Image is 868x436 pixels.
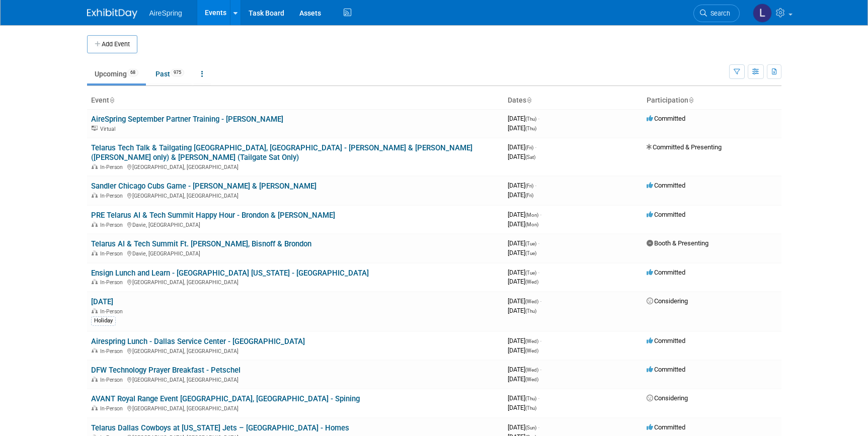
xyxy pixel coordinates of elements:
[526,96,531,104] a: Sort by Start Date
[100,405,126,412] span: In-Person
[91,394,360,403] a: AVANT Royal Range Event [GEOGRAPHIC_DATA], [GEOGRAPHIC_DATA] - Spining
[525,270,536,276] span: (Tue)
[525,183,533,189] span: (Fri)
[525,154,535,160] span: (Sat)
[508,297,541,305] span: [DATE]
[508,337,541,344] span: [DATE]
[525,126,536,131] span: (Thu)
[647,366,685,373] span: Committed
[100,250,126,257] span: In-Person
[508,307,536,314] span: [DATE]
[508,249,536,256] span: [DATE]
[525,338,538,344] span: (Wed)
[525,308,536,314] span: (Thu)
[91,278,500,286] div: [GEOGRAPHIC_DATA], [GEOGRAPHIC_DATA]
[647,182,685,189] span: Committed
[707,10,730,17] span: Search
[92,348,98,353] img: In-Person Event
[91,220,500,228] div: Davie, [GEOGRAPHIC_DATA]
[91,115,283,124] a: AireSpring September Partner Training - [PERSON_NAME]
[508,239,539,247] span: [DATE]
[92,250,98,255] img: In-Person Event
[540,366,541,373] span: -
[525,348,538,354] span: (Wed)
[508,211,541,218] span: [DATE]
[525,279,538,285] span: (Wed)
[91,346,500,355] div: [GEOGRAPHIC_DATA], [GEOGRAPHIC_DATA]
[643,92,781,109] th: Participation
[91,182,317,191] a: Sandler Chicago Cubs Game - [PERSON_NAME] & [PERSON_NAME]
[91,366,241,375] a: DFW Technology Prayer Breakfast - Petschel
[91,239,311,248] a: Telarus AI & Tech Summit Ft. [PERSON_NAME], Bisnoff & Brondon
[525,425,536,430] span: (Sun)
[149,9,182,17] span: AireSpring
[647,269,685,276] span: Committed
[87,35,137,53] button: Add Event
[647,297,688,305] span: Considering
[508,269,539,276] span: [DATE]
[508,124,536,132] span: [DATE]
[525,116,536,122] span: (Thu)
[525,377,538,382] span: (Wed)
[508,278,538,285] span: [DATE]
[525,222,538,227] span: (Mon)
[508,153,535,160] span: [DATE]
[647,143,722,151] span: Committed & Presenting
[538,269,539,276] span: -
[538,115,539,122] span: -
[91,316,116,325] div: Holiday
[525,193,533,198] span: (Fri)
[87,9,137,19] img: ExhibitDay
[525,241,536,246] span: (Tue)
[535,182,536,189] span: -
[91,404,500,412] div: [GEOGRAPHIC_DATA], [GEOGRAPHIC_DATA]
[525,212,538,218] span: (Mon)
[92,405,98,410] img: In-Person Event
[647,423,685,431] span: Committed
[753,4,772,23] img: Lisa Chow
[91,143,472,162] a: Telarus Tech Talk & Tailgating [GEOGRAPHIC_DATA], [GEOGRAPHIC_DATA] - [PERSON_NAME] & [PERSON_NAM...
[91,375,500,383] div: [GEOGRAPHIC_DATA], [GEOGRAPHIC_DATA]
[171,69,184,76] span: 975
[525,250,536,256] span: (Tue)
[100,308,126,315] span: In-Person
[647,239,708,247] span: Booth & Presenting
[100,164,126,170] span: In-Person
[127,69,138,76] span: 68
[538,239,539,247] span: -
[508,182,536,189] span: [DATE]
[91,269,369,278] a: Ensign Lunch and Learn - [GEOGRAPHIC_DATA] [US_STATE] - [GEOGRAPHIC_DATA]
[91,162,500,170] div: [GEOGRAPHIC_DATA], [GEOGRAPHIC_DATA]
[92,126,98,131] img: Virtual Event
[100,126,118,132] span: Virtual
[92,164,98,169] img: In-Person Event
[508,346,538,354] span: [DATE]
[540,211,541,218] span: -
[688,96,693,104] a: Sort by Participation Type
[100,193,126,199] span: In-Person
[100,222,126,228] span: In-Person
[647,211,685,218] span: Committed
[148,64,192,83] a: Past975
[538,394,539,402] span: -
[87,92,504,109] th: Event
[540,337,541,344] span: -
[92,308,98,313] img: In-Person Event
[504,92,643,109] th: Dates
[538,423,539,431] span: -
[508,375,538,383] span: [DATE]
[91,191,500,199] div: [GEOGRAPHIC_DATA], [GEOGRAPHIC_DATA]
[100,279,126,286] span: In-Person
[535,143,536,151] span: -
[508,115,539,122] span: [DATE]
[87,64,146,83] a: Upcoming68
[508,366,541,373] span: [DATE]
[92,193,98,198] img: In-Person Event
[92,279,98,284] img: In-Person Event
[100,348,126,355] span: In-Person
[508,394,539,402] span: [DATE]
[525,396,536,401] span: (Thu)
[525,367,538,373] span: (Wed)
[540,297,541,305] span: -
[91,423,349,432] a: Telarus Dallas Cowboys at [US_STATE] Jets – [GEOGRAPHIC_DATA] - Homes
